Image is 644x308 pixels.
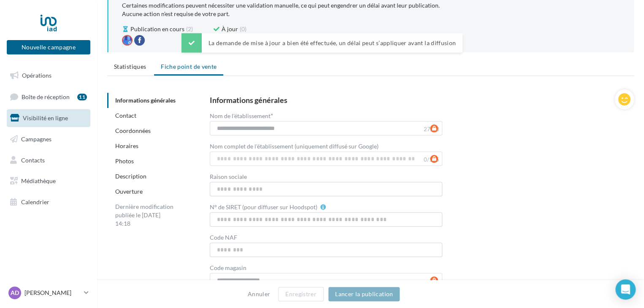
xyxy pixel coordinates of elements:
div: La demande de mise à jour a bien été effectuée, un délai peut s’appliquer avant la diffusion [181,33,463,53]
a: Opérations [5,67,92,84]
label: Raison sociale [210,174,247,180]
a: Médiathèque [5,172,92,190]
div: Dernière modification publiée le [DATE] 14:18 [107,199,183,231]
span: (2) [186,25,193,33]
div: Open Intercom Messenger [615,279,636,300]
a: Contacts [5,151,92,169]
span: Calendrier [21,198,49,205]
span: Médiathèque [21,177,56,184]
a: Calendrier [5,193,92,211]
a: Description [115,173,146,180]
label: Nom de l'établissement [210,112,273,119]
button: Nouvelle campagne [7,40,90,54]
span: Statistiques [114,63,146,70]
a: Campagnes [5,130,92,148]
p: [PERSON_NAME] [24,289,81,297]
label: Code magasin [210,265,246,271]
a: Coordonnées [115,127,151,134]
a: Photos [115,157,134,165]
div: 11 [77,94,87,100]
label: 0/125 [423,157,439,162]
span: Opérations [22,72,51,79]
a: Informations générales [115,97,176,104]
span: Campagnes [21,135,51,143]
a: Boîte de réception11 [5,88,92,106]
span: Publication en cours [130,25,184,33]
a: AD [PERSON_NAME] [7,285,90,301]
span: AD [11,289,19,297]
button: Lancer la publication [328,287,400,301]
span: (0) [240,25,246,33]
a: Contact [115,112,136,119]
span: Contacts [21,156,45,163]
a: Ouverture [115,188,143,195]
button: Enregistrer [278,287,324,301]
a: Horaires [115,142,138,149]
label: Nom complet de l'établissement (uniquement diffusé sur Google) [210,143,379,149]
label: Code NAF [210,235,237,240]
div: Informations générales [210,96,287,104]
span: Boîte de réception [22,93,70,100]
span: Visibilité en ligne [23,114,68,122]
a: Visibilité en ligne [5,109,92,127]
label: N° de SIRET (pour diffuser sur Hoodspot) [210,204,317,210]
button: Annuler [244,289,273,299]
span: À jour [222,25,238,33]
label: 27/50 [423,127,439,132]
